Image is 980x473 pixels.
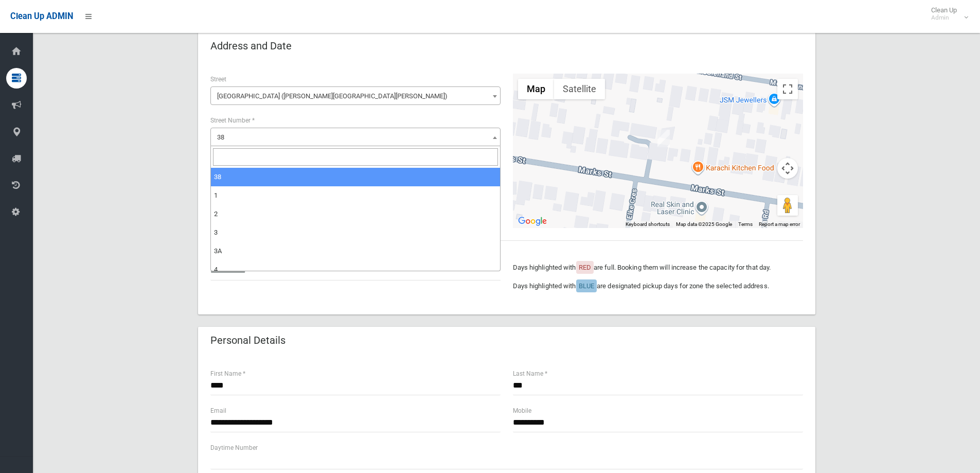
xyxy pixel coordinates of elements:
[777,158,798,179] button: Map camera controls
[213,130,498,145] span: 38
[738,221,753,227] a: Terms (opens in new tab)
[518,79,554,99] button: Show street map
[676,221,732,227] span: Map data ©2025 Google
[777,195,798,216] button: Drag Pegman onto the map to open Street View
[515,215,549,228] img: Google
[554,79,605,99] button: Show satellite imagery
[657,130,670,147] div: 38 Marks Street, CHESTER HILL NSW 2162
[926,6,967,22] span: Clean Up
[198,36,304,56] header: Address and Date
[214,229,218,236] span: 3
[214,266,218,273] span: 4
[579,264,591,271] span: RED
[626,221,670,228] button: Keyboard shortcuts
[513,280,803,292] p: Days highlighted with are designated pickup days for zone the selected address.
[214,173,221,181] span: 38
[513,261,803,274] p: Days highlighted with are full. Booking them will increase the capacity for that day.
[931,14,957,22] small: Admin
[214,210,218,218] span: 2
[515,215,549,228] a: Open this area in Google Maps (opens a new window)
[777,79,798,99] button: Toggle fullscreen view
[214,247,222,255] span: 3A
[579,282,594,290] span: BLUE
[217,133,224,141] span: 38
[213,89,498,103] span: Marks Street (CHESTER HILL 2162)
[10,11,73,21] span: Clean Up ADMIN
[210,86,501,105] span: Marks Street (CHESTER HILL 2162)
[198,330,298,351] header: Personal Details
[214,191,218,199] span: 1
[210,128,501,146] span: 38
[759,221,800,227] a: Report a map error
